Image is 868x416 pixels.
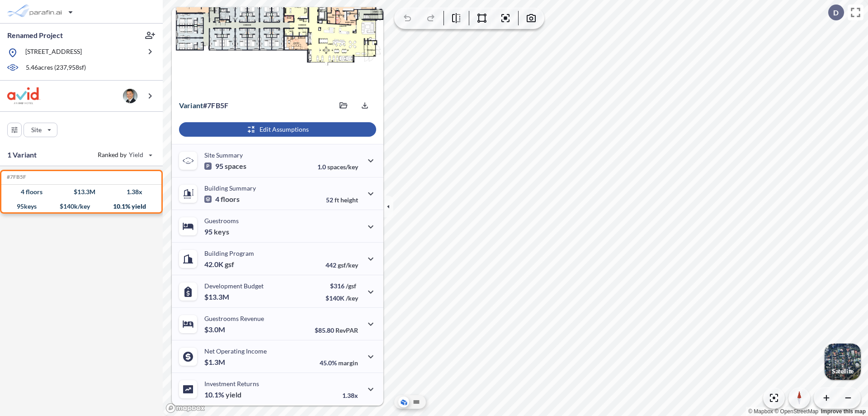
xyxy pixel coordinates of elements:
[204,347,267,355] p: Net Operating Income
[326,196,358,204] p: 52
[335,196,339,204] span: ft
[204,282,264,290] p: Development Budget
[225,260,234,269] span: gsf
[5,174,26,180] h5: Click to copy the code
[214,227,229,236] span: keys
[338,261,358,269] span: gsf/key
[821,408,866,415] a: Improve this map
[833,9,839,17] p: D
[204,390,241,399] p: 10.1%
[204,195,240,204] p: 4
[317,163,358,171] p: 1.0
[325,282,358,290] p: $316
[338,359,358,367] span: margin
[204,380,259,387] p: Investment Returns
[204,151,243,159] p: Site Summary
[774,408,818,415] a: OpenStreetMap
[346,282,356,290] span: /gsf
[204,184,256,192] p: Building Summary
[325,261,358,269] p: 442
[204,217,239,225] p: Guestrooms
[129,150,144,159] span: Yield
[204,162,246,171] p: 95
[325,294,358,302] p: $140K
[398,397,409,407] button: Aerial View
[7,87,40,104] img: BrandImage
[832,368,854,375] p: Satellite
[221,195,240,204] span: floors
[31,125,42,134] p: Site
[342,392,358,399] p: 1.38x
[123,89,137,103] img: user logo
[225,162,246,171] span: spaces
[204,260,234,269] p: 42.0K
[26,63,86,73] p: 5.46 acres ( 237,958 sf)
[327,163,358,171] span: spaces/key
[165,403,205,413] a: Mapbox homepage
[204,315,264,322] p: Guestrooms Revenue
[90,148,158,162] button: Ranked by Yield
[204,249,254,257] p: Building Program
[226,390,241,399] span: yield
[204,358,226,367] p: $1.3M
[411,397,422,407] button: Site Plan
[179,101,228,110] p: # 7fb5f
[315,326,358,334] p: $85.80
[179,101,203,110] span: Variant
[748,408,773,415] a: Mapbox
[320,359,358,367] p: 45.0%
[346,294,358,302] span: /key
[204,292,231,301] p: $13.3M
[179,122,376,137] button: Edit Assumptions
[825,344,861,380] img: Switcher Image
[24,123,57,137] button: Site
[335,326,358,334] span: RevPAR
[204,325,226,334] p: $3.0M
[204,227,229,236] p: 95
[7,30,63,40] p: Renamed Project
[340,196,358,204] span: height
[25,47,82,58] p: [STREET_ADDRESS]
[825,344,861,380] button: Switcher ImageSatellite
[7,149,37,160] p: 1 Variant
